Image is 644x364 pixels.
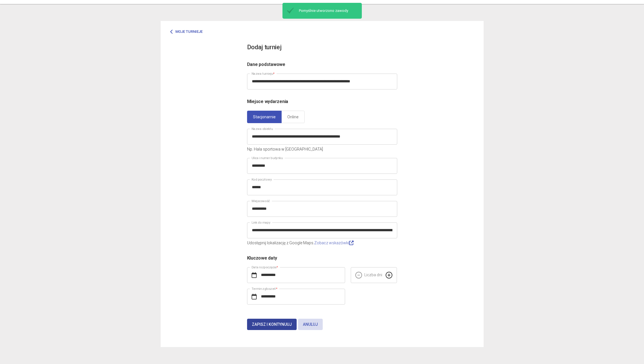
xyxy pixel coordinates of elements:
[166,27,207,37] a: Moje turnieje
[247,99,288,104] span: Miejsce wydarzenia
[247,146,397,152] p: Np. Hala sportowa w [GEOGRAPHIC_DATA]
[247,42,282,52] h3: Dodaj turniej
[252,322,292,327] span: Zapisz i kontynuuj
[247,255,277,261] span: Kluczowe daty
[281,111,305,123] a: Online
[314,241,354,245] a: Zobacz wskazówki
[247,42,397,52] app-title: new-competition.title
[247,319,297,330] button: Zapisz i kontynuuj
[247,240,397,246] p: Udostępnij lokalizację z Google Maps.
[247,111,282,123] a: Stacjonarnie
[296,8,360,13] span: Pomyślnie utworzono zawody
[247,62,285,67] span: Dane podstawowe
[298,319,323,330] button: Anuluj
